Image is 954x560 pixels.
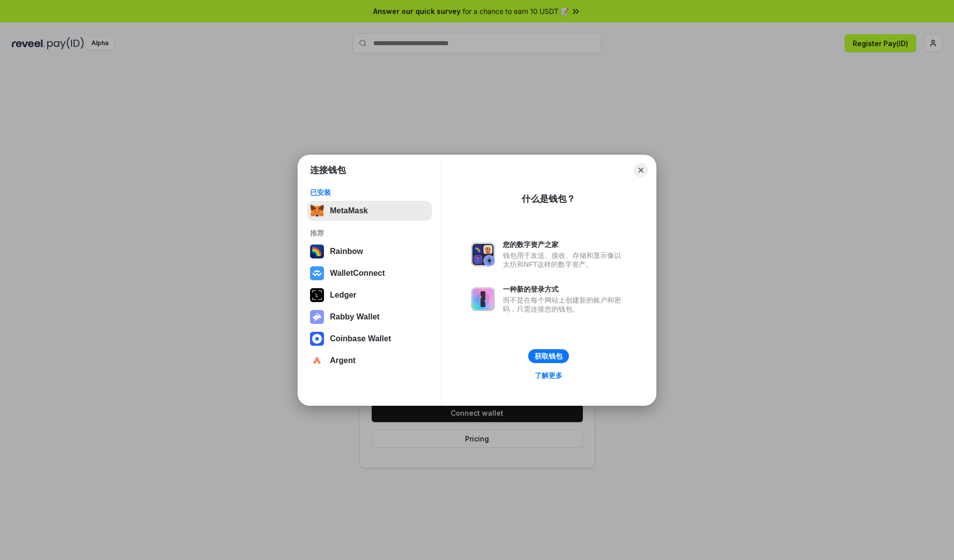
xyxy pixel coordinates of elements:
[330,247,363,256] div: Rainbow
[503,296,626,313] div: 而不是在每个网站上创建新的账户和密码，只需连接您的钱包。
[307,307,432,327] button: Rabby Wallet
[503,251,626,269] div: 钱包用于发送、接收、存储和显示像以太坊和NFT这样的数字资产。
[307,329,432,349] button: Coinbase Wallet
[503,240,626,249] div: 您的数字资产之家
[310,288,324,302] img: svg+xml,%3Csvg%20xmlns%3D%22http%3A%2F%2Fwww.w3.org%2F2000%2Fsvg%22%20width%3D%2228%22%20height%3...
[307,351,432,371] button: Argent
[310,332,324,346] img: svg+xml,%3Csvg%20width%3D%2228%22%20height%3D%2228%22%20viewBox%3D%220%200%2028%2028%22%20fill%3D...
[330,291,356,300] div: Ledger
[310,266,324,280] img: svg+xml,%3Csvg%20width%3D%2228%22%20height%3D%2228%22%20viewBox%3D%220%200%2028%2028%22%20fill%3D...
[330,312,380,321] div: Rabby Wallet
[310,245,324,258] img: svg+xml,%3Csvg%20width%3D%22120%22%20height%3D%22120%22%20viewBox%3D%220%200%20120%20120%22%20fil...
[535,352,562,361] div: 获取钱包
[503,285,626,294] div: 一种新的登录方式
[307,242,432,261] button: Rainbow
[529,369,568,382] a: 了解更多
[310,354,324,368] img: svg+xml,%3Csvg%20width%3D%2228%22%20height%3D%2228%22%20viewBox%3D%220%200%2028%2028%22%20fill%3D...
[535,371,562,380] div: 了解更多
[310,229,429,238] div: 推荐
[330,334,391,343] div: Coinbase Wallet
[310,310,324,324] img: svg+xml,%3Csvg%20xmlns%3D%22http%3A%2F%2Fwww.w3.org%2F2000%2Fsvg%22%20fill%3D%22none%22%20viewBox...
[330,356,356,365] div: Argent
[522,193,575,205] div: 什么是钱包？
[310,164,346,176] h1: 连接钱包
[307,285,432,305] button: Ledger
[330,269,385,278] div: WalletConnect
[330,206,368,215] div: MetaMask
[307,201,432,221] button: MetaMask
[471,287,495,311] img: svg+xml,%3Csvg%20xmlns%3D%22http%3A%2F%2Fwww.w3.org%2F2000%2Fsvg%22%20fill%3D%22none%22%20viewBox...
[310,188,429,197] div: 已安装
[310,204,324,218] img: svg+xml,%3Csvg%20fill%3D%22none%22%20height%3D%2233%22%20viewBox%3D%220%200%2035%2033%22%20width%...
[471,243,495,266] img: svg+xml,%3Csvg%20xmlns%3D%22http%3A%2F%2Fwww.w3.org%2F2000%2Fsvg%22%20fill%3D%22none%22%20viewBox...
[307,263,432,283] button: WalletConnect
[634,163,648,177] button: Close
[528,349,569,363] button: 获取钱包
